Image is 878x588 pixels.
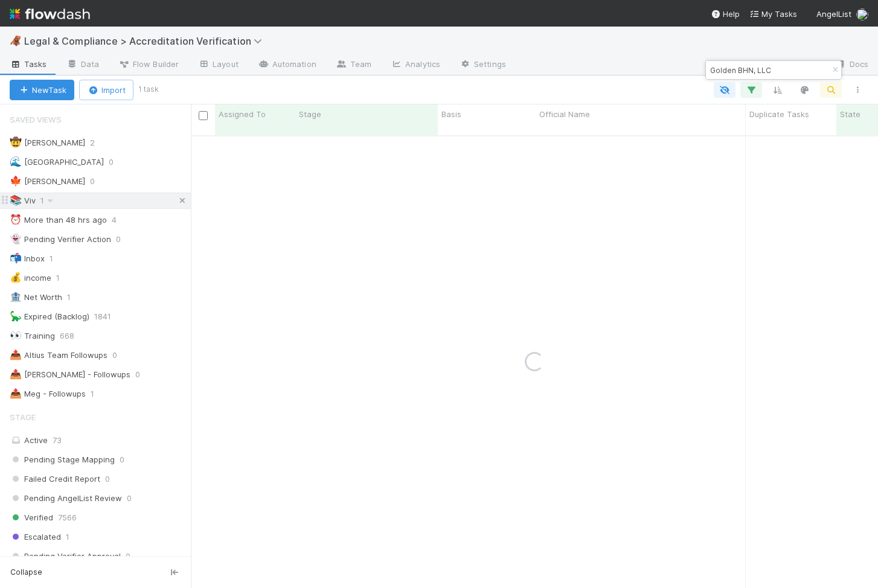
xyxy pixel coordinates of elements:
[10,510,53,525] span: Verified
[10,253,22,263] span: 📬
[840,108,860,120] span: State
[67,290,83,305] span: 1
[10,4,90,24] img: logo-inverted-e16ddd16eac7371096b0.svg
[10,567,42,578] span: Collapse
[450,56,516,75] a: Settings
[90,135,107,150] span: 2
[24,35,268,47] span: Legal & Compliance > Accreditation Verification
[248,56,326,75] a: Automation
[10,388,22,398] span: 📤
[10,58,47,70] span: Tasks
[10,214,22,225] span: ⏰
[10,311,22,321] span: 🦕
[199,111,208,120] input: Toggle All Rows Selected
[10,156,22,167] span: 🌊
[10,350,22,360] span: 📤
[10,549,121,564] span: Pending Verifier Approval
[10,234,22,244] span: 👻
[825,56,878,75] a: Docs
[56,270,72,286] span: 1
[10,232,111,247] div: Pending Verifier Action
[326,56,381,75] a: Team
[10,471,100,487] span: Failed Credit Report
[10,292,22,302] span: 🏦
[381,56,450,75] a: Analytics
[138,84,159,95] small: 1 task
[135,367,152,382] span: 0
[10,330,22,340] span: 👀
[105,471,110,487] span: 0
[856,8,868,21] img: avatar_7d83f73c-397d-4044-baf2-bb2da42e298f.png
[91,386,106,401] span: 1
[10,529,61,545] span: Escalated
[120,452,124,467] span: 0
[299,108,321,120] span: Stage
[10,386,86,401] div: Meg - Followups
[112,348,129,363] span: 0
[10,135,85,150] div: [PERSON_NAME]
[816,9,851,19] span: AngelList
[10,176,22,186] span: 🍁
[53,435,62,445] span: 73
[10,369,22,379] span: 📤
[109,155,126,170] span: 0
[10,367,130,382] div: [PERSON_NAME] - Followups
[10,491,122,506] span: Pending AngelList Review
[219,108,266,120] span: Assigned To
[40,193,56,208] span: 1
[711,8,740,20] div: Help
[118,58,179,70] span: Flow Builder
[10,195,22,205] span: 📚
[10,251,45,266] div: Inbox
[10,107,62,132] span: Saved Views
[10,348,107,363] div: Altius Team Followups
[60,328,86,344] span: 668
[10,309,89,324] div: Expired (Backlog)
[66,529,69,545] span: 1
[10,290,62,305] div: Net Worth
[90,174,107,189] span: 0
[10,174,85,189] div: [PERSON_NAME]
[10,155,104,170] div: [GEOGRAPHIC_DATA]
[57,56,109,75] a: Data
[10,452,115,467] span: Pending Stage Mapping
[749,108,809,120] span: Duplicate Tasks
[112,213,129,228] span: 4
[10,213,107,228] div: More than 48 hrs ago
[116,232,133,247] span: 0
[10,272,22,283] span: 💰
[539,108,590,120] span: Official Name
[58,510,77,525] span: 7566
[94,309,123,324] span: 1841
[10,405,36,429] span: Stage
[50,251,65,266] span: 1
[749,9,797,19] span: My Tasks
[10,328,55,344] div: Training
[79,80,133,100] button: Import
[10,137,22,147] span: 🤠
[10,433,188,448] div: Active
[10,193,36,208] div: Viv
[188,56,248,75] a: Layout
[708,63,828,77] input: Search...
[10,270,51,286] div: income
[441,108,461,120] span: Basis
[10,36,22,46] span: 🦧
[10,80,74,100] button: NewTask
[127,491,132,506] span: 0
[126,549,130,564] span: 0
